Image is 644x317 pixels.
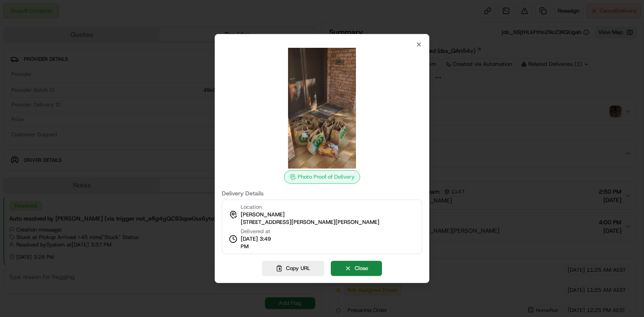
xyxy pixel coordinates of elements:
[222,190,422,196] label: Delivery Details
[241,235,279,250] span: [DATE] 3:49 PM
[241,218,379,226] span: [STREET_ADDRESS][PERSON_NAME][PERSON_NAME]
[262,48,382,169] img: photo_proof_of_delivery image
[241,228,279,235] span: Delivered at
[262,261,324,276] button: Copy URL
[241,203,262,211] span: Location
[241,211,285,218] span: [PERSON_NAME]
[331,261,382,276] button: Close
[284,170,360,184] div: Photo Proof of Delivery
